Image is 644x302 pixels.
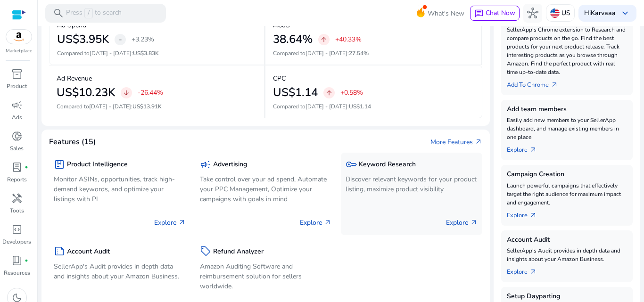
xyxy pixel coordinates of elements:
[507,181,627,207] p: Launch powerful campaigns that effectively target the right audience for maximum impact and engag...
[529,146,537,154] span: arrow_outward
[475,138,482,146] span: arrow_outward
[507,246,627,263] p: SellerApp's Audit provides in depth data and insights about your Amazon Business.
[619,8,631,19] span: keyboard_arrow_down
[527,8,538,19] span: hub
[11,99,23,111] span: campaign
[507,236,627,244] h5: Account Audit
[324,219,331,226] span: arrow_outward
[335,36,362,43] p: +40.33%
[584,10,616,16] p: Hi
[529,212,537,219] span: arrow_outward
[428,5,464,22] span: What's New
[57,86,115,99] h2: US$10.23K
[133,49,159,57] span: US$3.83K
[507,25,627,76] p: SellerApp's Chrome extension to Research and compare products on the go. Find the best products f...
[550,8,560,18] img: us.svg
[273,49,473,57] p: Compared to :
[132,36,154,43] p: +3.23%
[67,161,128,169] h5: Product Intelligence
[49,138,96,147] h4: Features (15)
[349,49,369,57] span: 27.54%
[4,269,30,277] p: Resources
[7,82,27,90] p: Product
[2,237,31,246] p: Developers
[507,141,545,155] a: Explorearrow_outward
[446,218,478,228] p: Explore
[320,36,328,43] span: arrow_upward
[6,48,32,55] p: Marketplace
[486,8,515,17] span: Chat Now
[7,175,27,184] p: Reports
[300,218,331,228] p: Explore
[200,261,332,291] p: Amazon Auditing Software and reimbursement solution for sellers worldwide.
[11,162,23,173] span: lab_profile
[67,248,110,256] h5: Account Audit
[54,261,186,281] p: SellerApp's Audit provides in depth data and insights about your Amazon Business.
[346,159,357,170] span: key
[57,73,92,83] p: Ad Revenue
[340,90,363,96] p: +0.58%
[507,263,545,277] a: Explorearrow_outward
[213,161,247,169] h5: Advertising
[84,8,93,18] span: /
[25,165,28,169] span: fiber_manual_record
[53,8,64,19] span: search
[200,159,211,170] span: campaign
[273,73,286,83] p: CPC
[119,34,122,45] span: -
[591,8,616,17] b: Karvaaa
[12,113,22,122] p: Ads
[346,174,478,194] p: Discover relevant keywords for your product listing, maximize product visibility
[54,245,65,257] span: summarize
[325,89,333,97] span: arrow_upward
[154,218,186,228] p: Explore
[66,8,122,18] p: Press to search
[507,207,545,220] a: Explorearrow_outward
[57,33,109,46] h2: US$3.95K
[507,76,566,90] a: Add To Chrome
[470,219,478,226] span: arrow_outward
[474,9,484,18] span: chat
[523,4,542,23] button: hub
[11,224,23,235] span: code_blocks
[213,248,264,256] h5: Refund Analyzer
[11,193,23,204] span: handyman
[10,206,24,215] p: Tools
[529,268,537,276] span: arrow_outward
[273,86,318,99] h2: US$1.14
[123,89,130,97] span: arrow_downward
[561,5,570,21] p: US
[359,161,416,169] h5: Keyword Research
[470,6,520,21] button: chatChat Now
[11,68,23,80] span: inventory_2
[273,102,474,111] p: Compared to :
[200,174,332,204] p: Take control over your ad spend, Automate your PPC Management, Optimize your campaigns with goals...
[349,103,371,110] span: US$1.14
[507,293,627,301] h5: Setup Dayparting
[200,245,211,257] span: sell
[54,174,186,204] p: Monitor ASINs, opportunities, track high-demand keywords, and optimize your listings with PI
[507,171,627,179] h5: Campaign Creation
[11,255,23,266] span: book_4
[273,33,313,46] h2: 38.64%
[132,103,162,110] span: US$13.91K
[25,259,28,262] span: fiber_manual_record
[551,81,558,89] span: arrow_outward
[430,137,482,147] a: More Featuresarrow_outward
[89,103,131,110] span: [DATE] - [DATE]
[507,116,627,141] p: Easily add new members to your SellerApp dashboard, and manage existing members in one place
[57,102,256,111] p: Compared to :
[305,103,347,110] span: [DATE] - [DATE]
[57,49,256,57] p: Compared to :
[138,90,163,96] p: -26.44%
[90,49,132,57] span: [DATE] - [DATE]
[6,30,32,44] img: amazon.svg
[507,106,627,114] h5: Add team members
[11,131,23,142] span: donut_small
[178,219,186,226] span: arrow_outward
[10,144,24,153] p: Sales
[305,49,347,57] span: [DATE] - [DATE]
[54,159,65,170] span: package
